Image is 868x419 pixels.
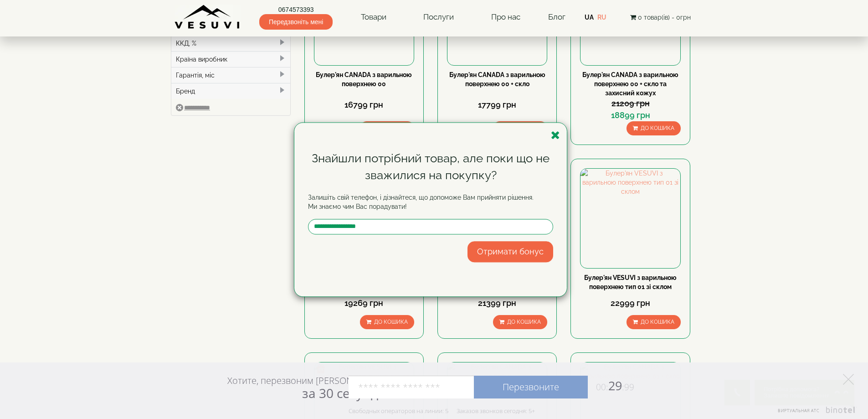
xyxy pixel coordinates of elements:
span: 29 [588,377,634,394]
div: Знайшли потрібний товар, але поки що не зважилися на покупку? [308,150,553,184]
span: Виртуальная АТС [778,408,820,414]
a: Перезвоните [474,376,588,398]
span: за 30 секунд? [302,384,384,402]
a: Виртуальная АТС [772,407,857,419]
div: Свободных операторов на линии: 5 Заказов звонков сегодня: 5+ [349,407,535,414]
div: Хотите, перезвоним [PERSON_NAME] [227,375,384,400]
span: 00: [596,381,608,393]
button: Отримати бонус [467,241,553,262]
span: :99 [622,381,634,393]
p: Залишіть свій телефон, і дізнайтеся, що допоможе Вам прийняти рішення. Ми знаємо чим Вас порадувати! [308,193,553,211]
